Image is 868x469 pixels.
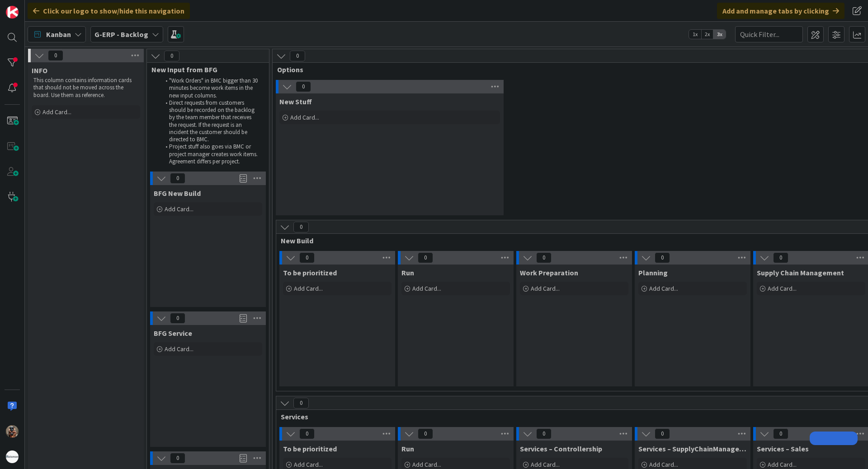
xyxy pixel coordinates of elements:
[160,99,259,144] li: Direct requests from customers should be recorded on the backlog by the team member that receives...
[757,268,844,277] span: Supply Chain Management
[164,51,179,61] span: 0
[649,284,678,293] span: Add Card...
[531,460,560,469] span: Add Card...
[293,222,309,232] span: 0
[536,252,552,263] span: 0
[33,77,138,99] p: This column contains information cards that should not be moved across the board. Use them as ref...
[170,173,185,184] span: 0
[655,252,670,263] span: 0
[649,460,678,469] span: Add Card...
[6,6,19,19] img: Visit kanbanzone.com
[412,284,441,293] span: Add Card...
[412,460,441,469] span: Add Card...
[536,428,552,439] span: 0
[160,77,259,99] li: "Work Orders" in BMC bigger than 30 minutes become work items in the new input columns.
[294,460,323,469] span: Add Card...
[701,30,713,39] span: 2x
[294,284,323,293] span: Add Card...
[531,284,560,293] span: Add Card...
[418,252,433,263] span: 0
[28,3,190,19] div: Click our logo to show/hide this navigation
[279,97,312,106] span: New Stuff
[296,81,311,92] span: 0
[773,252,788,263] span: 0
[165,345,193,353] span: Add Card...
[299,428,315,439] span: 0
[638,444,747,453] span: Services – SupplyChainManagement
[48,50,63,61] span: 0
[32,66,47,75] span: INFO
[160,143,259,165] li: Project stuff also goes via BMC or project manager creates work items. Agreement differs per proj...
[293,398,309,409] span: 0
[290,113,319,121] span: Add Card...
[283,268,337,277] span: To be prioritized
[401,444,414,453] span: Run
[757,444,809,453] span: Services – Sales
[299,252,315,263] span: 0
[768,460,797,469] span: Add Card...
[768,284,797,293] span: Add Card...
[154,329,192,338] span: BFG Service
[151,65,258,74] span: New Input from BFG
[520,444,602,453] span: Services – Controllership
[401,268,414,277] span: Run
[418,428,433,439] span: 0
[520,268,578,277] span: Work Preparation
[6,450,19,463] img: avatar
[283,444,337,453] span: To be prioritized
[638,268,668,277] span: Planning
[717,3,844,19] div: Add and manage tabs by clicking
[290,51,305,61] span: 0
[94,30,148,39] b: G-ERP - Backlog
[170,453,185,464] span: 0
[42,108,71,116] span: Add Card...
[773,428,788,439] span: 0
[735,26,803,42] input: Quick Filter...
[655,428,670,439] span: 0
[165,205,193,213] span: Add Card...
[154,189,201,198] span: BFG New Build
[170,313,185,324] span: 0
[46,29,71,40] span: Kanban
[6,425,19,438] img: VK
[713,30,726,39] span: 3x
[689,30,701,39] span: 1x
